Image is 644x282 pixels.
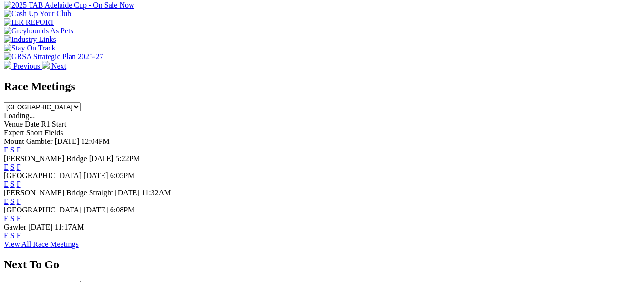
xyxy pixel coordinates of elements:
span: 5:22PM [115,154,140,162]
a: E [4,214,9,222]
a: E [4,180,9,188]
span: [DATE] [89,154,114,162]
img: 2025 TAB Adelaide Cup - On Sale Now [4,1,134,10]
img: Industry Links [4,35,56,44]
span: 11:32AM [142,189,171,197]
a: F [17,232,21,240]
a: S [10,214,15,222]
a: F [17,197,21,205]
a: F [17,146,21,154]
a: F [17,214,21,222]
span: [PERSON_NAME] Bridge [4,154,87,162]
span: 12:04PM [81,137,110,145]
span: 11:17AM [55,223,84,231]
a: F [17,180,21,188]
h2: Race Meetings [4,80,640,93]
a: S [10,232,15,240]
h2: Next To Go [4,258,640,271]
span: Fields [44,129,63,137]
img: Greyhounds As Pets [4,27,73,35]
span: [DATE] [55,137,80,145]
span: Loading... [4,111,35,120]
a: Previous [4,62,42,70]
a: S [10,163,15,171]
span: Short [26,129,43,137]
span: [DATE] [83,171,108,180]
span: Previous [13,62,40,70]
span: Date [25,120,39,128]
span: R1 Start [41,120,66,128]
img: chevron-right-pager-white.svg [42,61,50,69]
span: Next [51,62,66,70]
span: Venue [4,120,23,128]
span: [GEOGRAPHIC_DATA] [4,206,82,214]
a: E [4,163,9,171]
img: Cash Up Your Club [4,10,71,18]
span: [DATE] [83,206,108,214]
span: [DATE] [115,189,140,197]
span: [DATE] [28,223,53,231]
a: Next [42,62,66,70]
img: Stay On Track [4,44,55,52]
img: GRSA Strategic Plan 2025-27 [4,52,103,61]
span: Mount Gambier [4,137,53,145]
a: E [4,232,9,240]
span: 6:05PM [110,171,135,180]
a: E [4,197,9,205]
span: Expert [4,129,24,137]
span: [GEOGRAPHIC_DATA] [4,171,82,180]
span: [PERSON_NAME] Bridge Straight [4,189,113,197]
a: S [10,180,15,188]
span: Gawler [4,223,26,231]
a: S [10,146,15,154]
a: E [4,146,9,154]
img: chevron-left-pager-white.svg [4,61,11,69]
a: View All Race Meetings [4,240,79,248]
img: IER REPORT [4,18,54,27]
span: 6:08PM [110,206,135,214]
a: F [17,163,21,171]
a: S [10,197,15,205]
